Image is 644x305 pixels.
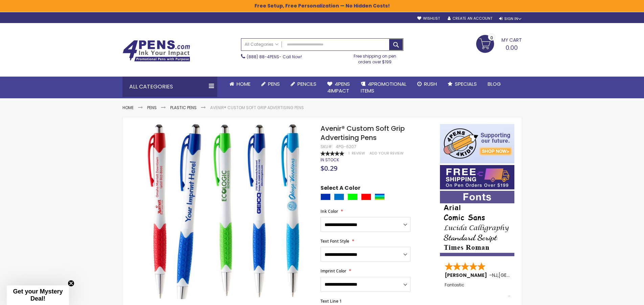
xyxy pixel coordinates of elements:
[445,272,489,279] span: [PERSON_NAME]
[320,208,338,214] span: Ink Color
[7,285,69,305] div: Get your Mystery Deal!Close teaser
[320,144,333,149] strong: SKU
[224,77,256,91] a: Home
[349,151,350,156] span: 1
[440,191,514,256] img: font-personalization-examples
[348,194,358,200] div: Lime Green
[320,184,360,194] span: Select A Color
[492,272,497,279] span: NJ
[247,54,302,60] span: - Call Now!
[375,194,385,200] div: Assorted
[588,287,644,305] iframe: Google Customer Reviews
[123,105,134,110] a: Home
[327,80,350,94] span: 4Pens 4impact
[347,51,403,64] div: Free shipping on pen orders over $199
[445,283,510,297] div: Fantastic
[320,298,342,304] span: Text Line 1
[488,80,501,87] span: Blog
[245,42,279,47] span: All Categories
[336,144,356,149] div: 4PG-6207
[320,164,337,173] span: $0.29
[320,157,339,163] div: Availability
[136,123,312,299] img: Avenir® Custom Soft Grip Advertising Pens
[147,105,157,110] a: Pens
[268,80,280,87] span: Pens
[320,268,346,274] span: Imprint Color
[210,105,304,110] li: Avenir® Custom Soft Grip Advertising Pens
[123,40,190,62] img: 4Pens Custom Pens and Promotional Products
[352,151,365,156] span: Review
[424,80,437,87] span: Rush
[241,39,282,50] a: All Categories
[123,77,217,97] div: All Categories
[355,77,412,99] a: 4PROMOTIONALITEMS
[349,151,366,156] a: 1 Review
[490,35,493,41] span: 0
[440,165,514,189] img: Free shipping on orders over $199
[476,35,522,52] a: 0.00 0
[297,80,316,87] span: Pencils
[247,54,279,60] a: (888) 88-4PENS
[448,16,492,21] a: Create an Account
[498,272,548,279] span: [GEOGRAPHIC_DATA]
[237,80,250,87] span: Home
[440,124,514,163] img: 4pens 4 kids
[334,194,344,200] div: Blue Light
[322,77,355,99] a: 4Pens4impact
[320,194,331,200] div: Blue
[412,77,442,91] a: Rush
[455,80,477,87] span: Specials
[285,77,322,91] a: Pencils
[68,280,74,287] button: Close teaser
[506,43,518,52] span: 0.00
[320,151,344,156] div: 100%
[417,16,440,21] a: Wishlist
[320,124,405,142] span: Avenir® Custom Soft Grip Advertising Pens
[442,77,482,91] a: Specials
[320,238,349,244] span: Text Font Style
[320,157,339,163] span: In stock
[370,151,404,156] a: Add Your Review
[489,272,548,279] span: - ,
[361,80,406,94] span: 4PROMOTIONAL ITEMS
[361,194,371,200] div: Red
[482,77,506,91] a: Blog
[170,105,197,110] a: Plastic Pens
[13,288,63,302] span: Get your Mystery Deal!
[256,77,285,91] a: Pens
[499,16,521,21] div: Sign In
